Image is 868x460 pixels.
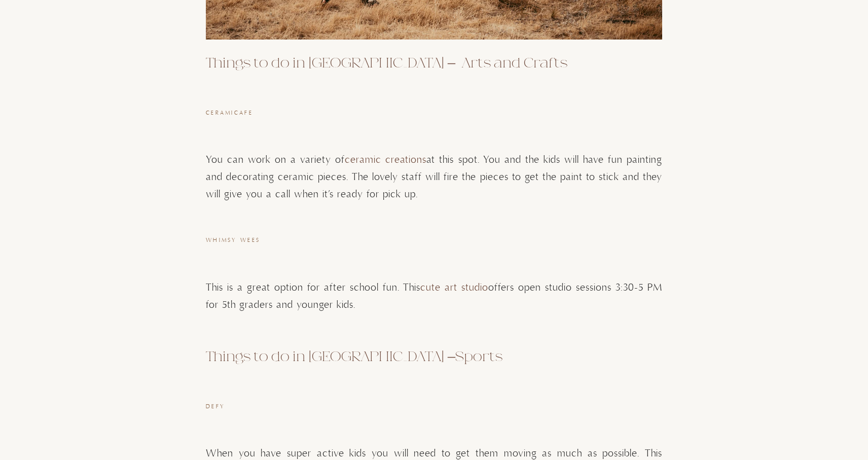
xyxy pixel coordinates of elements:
span: Ceramicafe [206,110,253,117]
a: ceramic creations [345,154,426,166]
a: cute art studio [420,281,488,294]
span: You can work on a variety of at this spot. You and the kids will have fun painting and decorating... [206,154,662,201]
span: This is a great option for after school fun. This offers open studio sessions 3:30-5 PM for 5th g... [206,281,662,311]
span: Whimsy Wees [206,237,260,244]
span: Sports [455,349,502,364]
span: Things to do in [GEOGRAPHIC_DATA] – Arts and Crafts [206,55,567,70]
span: Things to do in [GEOGRAPHIC_DATA] – [206,349,455,364]
span: Defy [206,403,225,410]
